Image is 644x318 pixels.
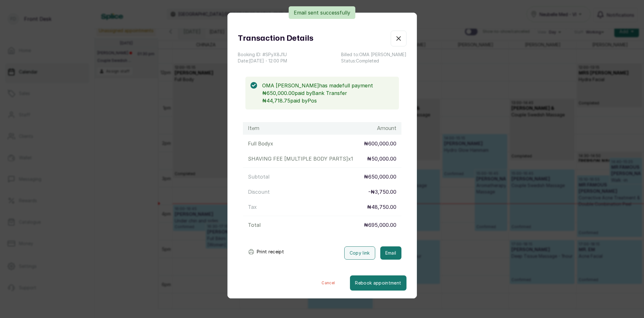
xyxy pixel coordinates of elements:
p: Total [248,221,261,229]
h1: Transaction Details [238,33,313,44]
p: - ₦3,750.00 [368,188,396,196]
p: OMA [PERSON_NAME] has made full payment [262,82,394,89]
p: ₦50,000.00 [367,155,396,162]
h1: Item [248,125,259,132]
p: Date: [DATE] ・ 12:00 PM [238,58,287,64]
p: Billed to: OMA [PERSON_NAME] [341,51,406,58]
p: ₦650,000.00 [364,173,396,180]
p: ₦44,718.75 paid by Pos [262,97,394,104]
p: Full Body x [248,140,273,147]
button: Cancel [306,275,350,291]
button: Email [380,246,401,260]
p: ₦600,000.00 [364,140,396,147]
button: Print receipt [243,245,289,258]
p: ₦695,000.00 [364,221,396,229]
button: Copy link [344,246,375,260]
p: ₦650,000.00 paid by Bank Transfer [262,89,394,97]
p: SHAVING FEE [MULTIPLE BODY PARTS] x 1 [248,155,353,162]
p: Email sent successfully [294,9,350,16]
p: Subtotal [248,173,269,180]
p: Status: Completed [341,58,406,64]
h1: Amount [377,125,396,132]
button: Rebook appointment [350,275,406,291]
p: Discount [248,188,270,196]
p: Booking ID: # SPyX8J1U [238,51,287,58]
p: Tax [248,203,257,211]
p: ₦48,750.00 [367,203,396,211]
